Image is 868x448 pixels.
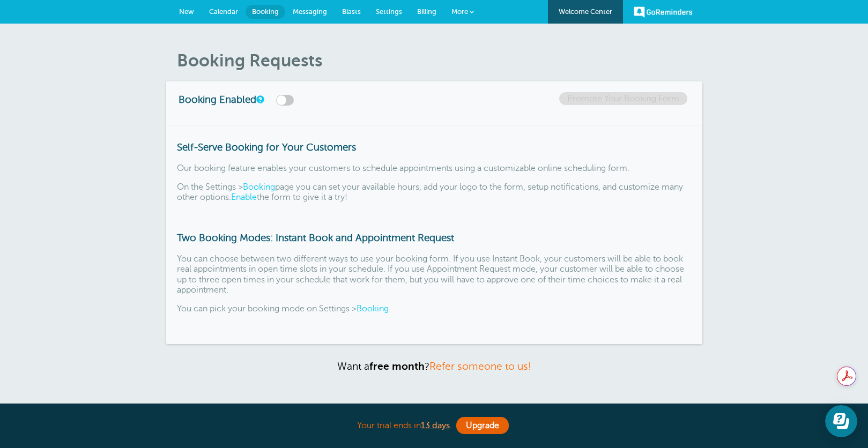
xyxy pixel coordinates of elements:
[342,8,361,16] span: Blasts
[166,414,702,437] div: Your trial ends in .
[243,182,275,192] a: Booking
[451,8,468,16] span: More
[293,8,327,16] span: Messaging
[177,254,692,295] p: You can choose between two different ways to use your booking form. If you use Instant Book, your...
[179,92,339,106] h3: Booking Enabled
[177,141,692,153] h3: Self-Serve Booking for Your Customers
[177,163,692,174] p: Our booking feature enables your customers to schedule appointments using a customizable online s...
[357,304,389,313] a: Booking
[179,8,194,16] span: New
[246,5,285,19] a: Booking
[177,304,692,314] p: You can pick your booking mode on Settings > .
[252,8,279,16] span: Booking
[166,360,702,372] p: Want a ?
[429,361,531,372] a: Refer someone to us!
[825,405,857,437] iframe: Resource center
[417,8,436,16] span: Billing
[231,192,257,202] a: Enable
[376,8,402,16] span: Settings
[369,361,425,372] strong: free month
[456,417,509,434] a: Upgrade
[177,182,692,203] p: On the Settings > page you can set your available hours, add your logo to the form, setup notific...
[209,8,238,16] span: Calendar
[256,96,263,103] a: This switch turns your online booking form on or off.
[177,232,692,244] h3: Two Booking Modes: Instant Book and Appointment Request
[559,92,687,105] a: Promote Your Booking Form
[177,50,702,71] h1: Booking Requests
[421,421,450,430] a: 13 days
